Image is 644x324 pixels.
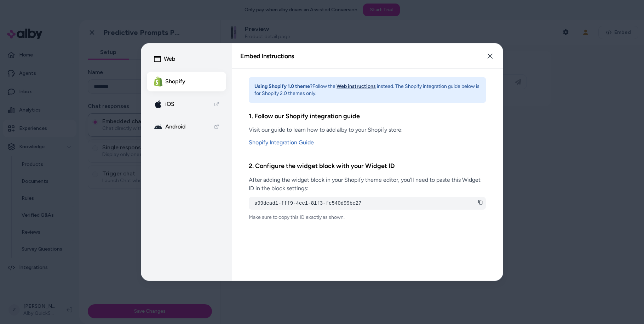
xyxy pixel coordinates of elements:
img: android [154,122,162,131]
h3: 1. Follow our Shopify integration guide [249,111,486,121]
button: Web instructions [337,83,376,90]
button: Shopify [147,72,226,91]
pre: a99dcad1-fff9-4ce1-81f3-fc540d99be27 [254,200,480,207]
img: apple-icon [154,100,162,108]
img: Shopify Logo [154,77,162,86]
div: iOS [154,100,174,108]
p: Visit our guide to learn how to add alby to your Shopify store: [249,126,486,134]
h3: 2. Configure the widget block with your Widget ID [249,161,486,171]
a: android Android [147,117,226,137]
p: Make sure to copy this ID exactly as shown. [249,214,486,221]
strong: Using Shopify 1.0 theme? [254,83,312,89]
p: Follow the instead. The Shopify integration guide below is for Shopify 2.0 themes only. [254,83,480,97]
h2: Embed Instructions [240,53,294,59]
a: Shopify Integration Guide [249,138,486,147]
a: apple-icon iOS [147,94,226,114]
p: After adding the widget block in your Shopify theme editor, you'll need to paste this Widget ID i... [249,176,486,193]
div: Android [154,122,185,131]
button: Web [147,49,226,69]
